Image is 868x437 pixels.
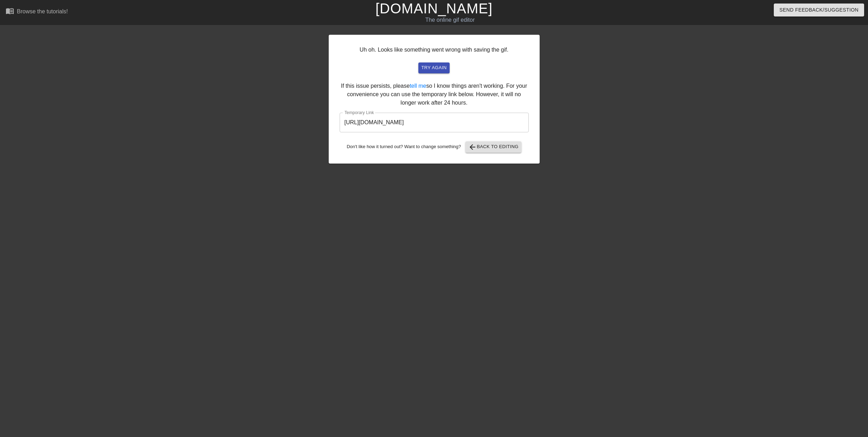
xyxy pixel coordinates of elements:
div: Browse the tutorials! [17,8,68,14]
div: The online gif editor [293,16,607,24]
a: tell me [410,83,426,89]
span: Send Feedback/Suggestion [779,6,859,14]
span: Back to Editing [468,143,519,151]
button: Back to Editing [465,141,521,153]
span: try again [421,64,446,72]
a: Browse the tutorials! [6,7,68,18]
span: menu_book [6,7,14,15]
a: [DOMAIN_NAME] [375,1,493,16]
div: Uh oh. Looks like something went wrong with saving the gif. If this issue persists, please so I k... [329,35,540,164]
button: Send Feedback/Suggestion [774,4,864,16]
input: bare [340,113,529,132]
span: arrow_back [468,143,477,151]
button: try again [418,62,449,73]
div: Don't like how it turned out? Want to change something? [340,141,529,153]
